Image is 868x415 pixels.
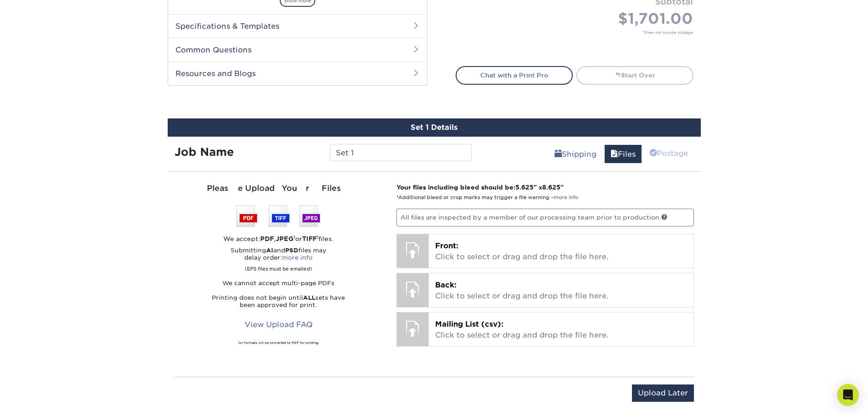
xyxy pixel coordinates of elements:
[435,320,503,328] span: Mailing List (csv):
[175,280,383,287] p: We cannot accept multi-page PDFs
[605,145,642,163] a: Files
[396,184,564,191] strong: Your files including bleed should be: " x "
[576,66,693,84] a: Start Over
[236,205,320,227] img: We accept: PSD, TIFF, or JPEG (JPG)
[238,341,239,343] sup: 1
[293,234,295,240] sup: 1
[168,118,701,137] div: Set 1 Details
[168,14,427,38] h2: Specifications & Templates
[175,341,383,345] div: All formats will be converted to PDF for printing.
[555,150,562,159] span: shipping
[396,209,694,226] p: All files are inspected by a member of our processing team prior to production.
[175,247,383,272] p: Submitting and files may delay order:
[542,184,560,191] span: 8.625
[435,280,687,302] p: Click to select or drag and drop the file here.
[435,241,687,262] p: Click to select or drag and drop the file here.
[168,61,427,85] h2: Resources and Blogs
[168,38,427,61] h2: Common Questions
[245,261,312,272] small: (EPS files must be emailed)
[276,235,293,242] strong: JPEG
[266,247,273,254] strong: AI
[175,145,234,159] strong: Job Name
[285,247,298,254] strong: PSD
[549,145,602,163] a: Shipping
[396,195,578,200] small: *Additional bleed or crop marks may trigger a file warning –
[456,66,573,84] a: Chat with a Print Pro
[435,281,457,289] span: Back:
[175,294,383,309] p: Printing does not begin until sets have been approved for print.
[650,149,657,158] span: reviewing
[644,144,694,162] a: Postage
[435,319,687,341] p: Click to select or drag and drop the file here.
[282,254,313,261] a: more info
[837,384,859,406] div: Open Intercom Messenger
[260,235,274,242] strong: PDF
[435,241,458,250] span: Front:
[175,234,383,243] div: We accept: , or files.
[554,195,578,200] a: more info
[611,150,618,159] span: files
[330,144,472,161] input: Enter a job name
[175,183,383,195] div: Please Upload Your Files
[632,384,694,402] input: Upload Later
[303,294,315,301] strong: ALL
[239,316,318,333] a: View Upload FAQ
[317,234,318,240] sup: 1
[515,184,534,191] span: 5.625
[302,235,317,242] strong: TIFF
